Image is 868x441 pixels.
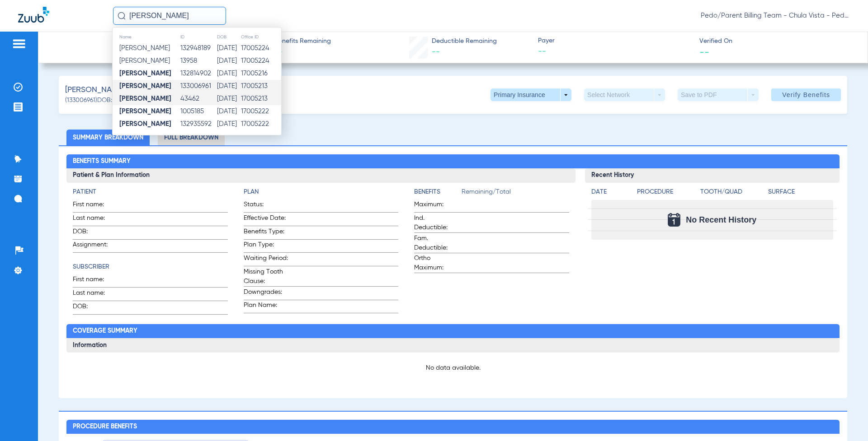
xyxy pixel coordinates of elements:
td: 17005222 [241,105,281,118]
app-breakdown-title: Surface [768,187,833,200]
app-breakdown-title: Procedure [637,187,697,200]
span: No Recent History [686,215,756,224]
td: [DATE] [217,67,240,80]
h4: Tooth/Quad [700,187,765,197]
span: DOB: [73,227,117,239]
h3: Information [66,338,839,353]
span: Ind. Deductible: [414,214,458,232]
td: 13958 [180,55,217,67]
th: Office ID [241,32,281,42]
app-breakdown-title: Date [591,187,629,200]
h3: Patient & Plan Information [66,168,575,183]
li: Full Breakdown [158,130,225,145]
th: DOB [217,32,240,42]
img: Search Icon [118,12,126,20]
span: Assignment: [73,240,117,252]
span: Verify Benefits [782,91,830,98]
strong: [PERSON_NAME] [119,108,171,115]
span: Remaining/Total [462,187,569,200]
td: 17005213 [241,93,281,105]
span: Benefits Type: [244,227,288,239]
img: Zuub Logo [18,7,49,23]
span: [PERSON_NAME] [119,45,170,51]
img: Calendar [668,213,680,227]
span: Last name: [73,214,117,226]
strong: [PERSON_NAME] [119,83,171,89]
span: Missing Tooth Clause: [244,267,288,286]
h4: Surface [768,187,833,197]
td: [DATE] [217,105,240,118]
iframe: Chat Widget [823,398,868,441]
span: Pedo/Parent Billing Team - Chula Vista - Pedo | The Super Dentists [701,11,850,20]
td: [DATE] [217,42,240,55]
h2: Benefits Summary [66,154,839,169]
span: First name: [73,200,117,212]
span: Ortho Maximum: [414,254,458,273]
img: hamburger-icon [12,38,26,49]
h4: Plan [244,187,398,197]
td: [DATE] [217,118,240,130]
span: -- [538,46,692,57]
span: [PERSON_NAME] [119,57,170,64]
h3: Recent History [585,168,840,183]
h2: Coverage Summary [66,324,839,339]
span: First name: [73,275,117,287]
li: Summary Breakdown [66,130,150,145]
span: Status: [244,200,288,212]
span: DOB: [73,302,117,314]
td: 132948189 [180,42,217,55]
h4: Subscriber [73,262,227,272]
app-breakdown-title: Benefits [414,187,462,200]
span: [PERSON_NAME] [65,84,124,96]
h4: Procedure [637,187,697,197]
span: (133006961) DOB: [DEMOGRAPHIC_DATA] [65,96,182,105]
span: Verified On [699,37,853,46]
span: Payer [538,36,692,46]
button: Primary Insurance [491,88,571,101]
td: [DATE] [217,55,240,67]
strong: [PERSON_NAME] [119,95,171,102]
h2: Procedure Benefits [66,420,839,434]
td: 17005224 [241,55,281,67]
td: 17005213 [241,80,281,93]
td: 17005222 [241,118,281,130]
td: [DATE] [217,93,240,105]
span: -- [432,48,440,56]
td: 1005185 [180,105,217,118]
h4: Date [591,187,629,197]
span: Downgrades: [244,288,288,300]
span: Effective Date: [244,214,288,226]
th: Name [113,32,180,42]
h4: Benefits [414,187,462,197]
input: Search for patients [113,7,226,25]
span: Last name: [73,288,117,301]
th: ID [180,32,217,42]
strong: [PERSON_NAME] [119,70,171,77]
span: Maximum: [414,200,458,212]
td: [DATE] [217,80,240,93]
span: -- [699,47,709,56]
td: 133006961 [180,80,217,93]
app-breakdown-title: Tooth/Quad [700,187,765,200]
span: Deductible Remaining [432,37,497,46]
td: 132814902 [180,67,217,80]
td: 17005216 [241,67,281,80]
span: Benefits Remaining [274,37,331,46]
span: Plan Name: [244,301,288,313]
button: Verify Benefits [771,88,841,101]
strong: [PERSON_NAME] [119,121,171,127]
span: Plan Type: [244,240,288,252]
td: 132935592 [180,118,217,130]
span: Waiting Period: [244,254,288,266]
span: Fam. Deductible: [414,234,458,253]
td: 17005224 [241,42,281,55]
h4: Patient [73,187,227,197]
p: No data available. [73,363,833,372]
td: 43462 [180,93,217,105]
